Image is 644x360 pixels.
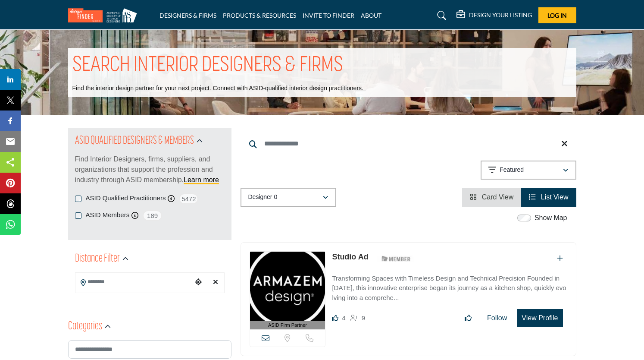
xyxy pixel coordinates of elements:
input: ASID Qualified Practitioners checkbox [75,196,81,202]
h2: Categories [68,319,102,335]
a: View Card [470,193,513,201]
img: Site Logo [68,8,141,22]
h5: DESIGN YOUR LISTING [469,11,532,19]
a: INVITE TO FINDER [303,12,354,19]
button: Follow [481,309,513,327]
label: ASID Qualified Practitioners [86,193,166,203]
button: Designer 0 [241,188,336,207]
p: Featured [500,166,524,174]
button: Featured [481,161,576,180]
a: Transforming Spaces with Timeless Design and Technical Precision Founded in [DATE], this innovati... [332,268,567,303]
img: Studio Ad [250,252,325,321]
p: Find Interior Designers, firms, suppliers, and organizations that support the profession and indu... [75,154,225,185]
span: Log In [547,12,567,19]
p: Transforming Spaces with Timeless Design and Technical Precision Founded in [DATE], this innovati... [332,274,567,303]
a: Studio Ad [332,253,368,261]
p: Designer 0 [248,193,278,202]
li: List View [521,188,576,207]
span: Card View [482,193,514,201]
span: 5472 [179,193,198,204]
span: 9 [362,314,365,322]
div: Followers [350,313,365,323]
a: Add To List [557,255,563,262]
input: Search Keyword [241,133,576,154]
a: DESIGNERS & FIRMS [159,12,216,19]
input: ASID Members checkbox [75,212,81,219]
button: Log In [538,7,576,23]
img: ASID Members Badge Icon [377,253,416,264]
span: 4 [342,314,345,322]
label: Show Map [535,213,567,223]
h2: Distance Filter [75,251,120,267]
a: View List [529,193,568,201]
div: Choose your current location [192,273,205,292]
div: Clear search location [209,273,222,292]
a: ABOUT [361,12,381,19]
span: ASID Firm Partner [268,322,307,329]
span: List View [541,193,569,201]
input: Search Category [68,340,231,359]
a: Learn more [184,176,219,183]
p: Studio Ad [332,251,368,263]
a: ASID Firm Partner [250,252,325,330]
h1: SEARCH INTERIOR DESIGNERS & FIRMS [72,52,343,79]
a: Search [429,9,452,22]
input: Search Location [75,274,192,291]
h2: ASID QUALIFIED DESIGNERS & MEMBERS [75,133,194,149]
div: DESIGN YOUR LISTING [456,10,532,21]
label: ASID Members [86,210,130,220]
li: Card View [462,188,521,207]
button: View Profile [517,309,563,327]
span: 189 [143,210,162,221]
a: PRODUCTS & RESOURCES [223,12,296,19]
p: Find the interior design partner for your next project. Connect with ASID-qualified interior desi... [72,84,363,93]
button: Like listing [459,309,477,327]
i: Likes [332,315,338,321]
